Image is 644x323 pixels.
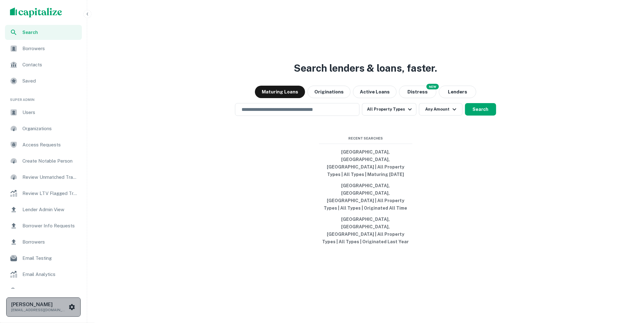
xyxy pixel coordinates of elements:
span: Contacts [22,61,78,69]
a: Saved [5,74,82,88]
button: Maturing Loans [255,86,305,98]
button: Search [465,103,496,116]
button: Originations [308,86,350,98]
div: NEW [426,84,439,89]
a: Organizations [5,121,82,136]
span: Email Testing [22,254,78,262]
a: Review LTV Flagged Transactions [5,186,82,201]
span: Saved [22,77,78,85]
span: Borrowers [22,45,78,52]
button: [PERSON_NAME][EMAIL_ADDRESS][DOMAIN_NAME] [6,297,81,317]
h6: [PERSON_NAME] [11,302,67,307]
span: Users [22,109,78,116]
img: capitalize-logo.png [10,7,62,17]
a: Search [5,25,82,40]
button: [GEOGRAPHIC_DATA], [GEOGRAPHIC_DATA], [GEOGRAPHIC_DATA] | All Property Types | All Types | Origin... [319,214,412,247]
a: Review Unmatched Transactions [5,170,82,185]
a: Borrowers [5,41,82,56]
button: All Property Types [362,103,416,116]
span: Lender Admin View [22,206,78,213]
span: Recent Searches [319,136,412,141]
span: Organizations [22,125,78,132]
button: Search distressed loans with lien and other non-mortgage details. [399,86,436,98]
a: Email Testing [5,251,82,266]
a: Lender Admin View [5,202,82,217]
button: Lenders [439,86,476,98]
button: Active Loans [353,86,397,98]
span: Create Notable Person [22,157,78,165]
a: Access Requests [5,137,82,152]
p: [EMAIL_ADDRESS][DOMAIN_NAME] [11,307,67,313]
a: SOS Search [5,283,82,298]
span: Borrower Info Requests [22,222,78,230]
span: SOS Search [22,287,78,294]
button: Any Amount [419,103,463,116]
span: Borrowers [22,238,78,246]
span: Email Analytics [22,271,78,278]
span: Review LTV Flagged Transactions [22,190,78,197]
button: [GEOGRAPHIC_DATA], [GEOGRAPHIC_DATA], [GEOGRAPHIC_DATA] | All Property Types | All Types | Maturi... [319,146,412,180]
li: Super Admin [5,90,82,105]
h3: Search lenders & loans, faster. [294,61,437,76]
a: Email Analytics [5,267,82,282]
a: Contacts [5,57,82,72]
span: Review Unmatched Transactions [22,173,78,181]
span: Access Requests [22,141,78,149]
a: Users [5,105,82,120]
iframe: Chat Widget [613,273,644,303]
a: Borrowers [5,235,82,249]
a: Create Notable Person [5,154,82,169]
button: [GEOGRAPHIC_DATA], [GEOGRAPHIC_DATA], [GEOGRAPHIC_DATA] | All Property Types | All Types | Origin... [319,180,412,214]
span: Search [22,29,78,36]
a: Borrower Info Requests [5,218,82,233]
